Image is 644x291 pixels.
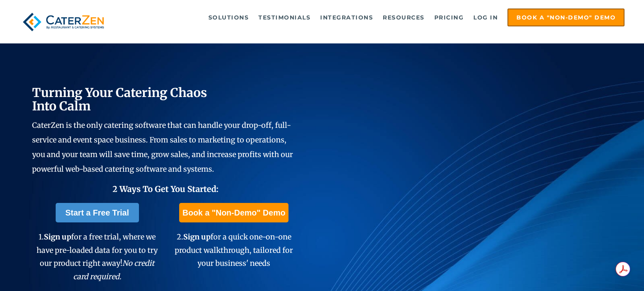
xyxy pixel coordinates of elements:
span: 2. for a quick one-on-one product walkthrough, tailored for your business' needs [175,232,293,268]
a: Book a "Non-Demo" Demo [507,9,624,26]
a: Testimonials [254,9,314,26]
em: No credit card required. [73,259,155,281]
span: Sign up [44,232,71,241]
a: Resources [379,9,429,26]
a: Book a "Non-Demo" Demo [179,203,288,222]
span: 2 Ways To Get You Started: [113,184,219,194]
a: Start a Free Trial [56,203,139,222]
iframe: Help widget launcher [572,259,635,282]
div: Navigation Menu [123,9,624,26]
span: 1. for a free trial, where we have pre-loaded data for you to try our product right away! [37,232,158,281]
span: Sign up [183,232,210,241]
a: Log in [469,9,502,26]
a: Integrations [316,9,377,26]
a: Pricing [430,9,468,26]
a: Solutions [204,9,253,26]
span: Turning Your Catering Chaos Into Calm [32,85,207,114]
img: caterzen [20,9,107,35]
span: CaterZen is the only catering software that can handle your drop-off, full-service and event spac... [32,121,293,174]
